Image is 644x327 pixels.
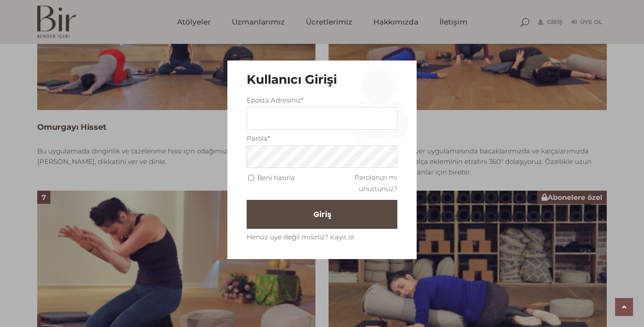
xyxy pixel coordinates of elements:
[247,72,397,87] h3: Kullanıcı Girişi
[330,233,354,241] a: Kayıt ol
[247,133,270,144] label: Parola*
[247,108,397,130] input: Üç veya daha fazla karakter
[257,172,295,183] label: Beni hatırla
[354,174,397,193] a: Parolanızı mı unuttunuz?
[313,207,331,222] span: Giriş
[247,233,328,241] span: Henüz üye değil misiniz?
[247,95,304,106] label: Eposta Adresiniz*
[247,200,397,229] button: Giriş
